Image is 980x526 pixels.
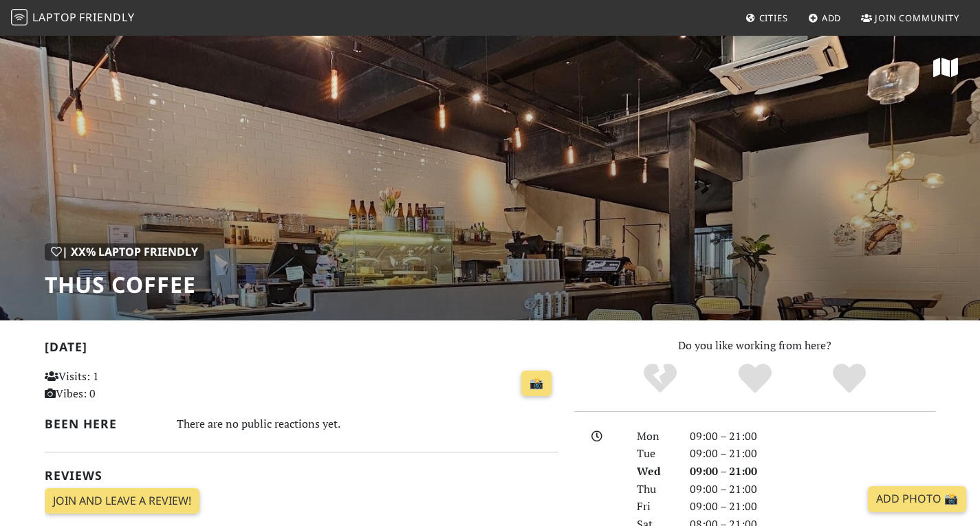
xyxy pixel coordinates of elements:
[803,6,847,30] a: Add
[613,362,708,396] div: No
[11,9,28,25] img: LaptopFriendly
[682,463,944,481] div: 09:00 – 21:00
[629,463,681,481] div: Wed
[682,445,944,463] div: 09:00 – 21:00
[45,368,205,403] p: Visits: 1 Vibes: 0
[740,6,794,30] a: Cities
[629,445,681,463] div: Tue
[856,6,965,30] a: Join Community
[682,428,944,446] div: 09:00 – 21:00
[32,10,77,25] span: Laptop
[79,10,134,25] span: Friendly
[574,337,936,355] p: Do you like working from here?
[11,6,135,30] a: LaptopFriendly LaptopFriendly
[629,428,681,446] div: Mon
[822,12,842,24] span: Add
[45,417,161,431] h2: Been here
[521,371,552,397] a: 📸
[45,468,558,483] h2: Reviews
[629,481,681,498] div: Thu
[708,362,803,396] div: Yes
[45,272,204,298] h1: Thus Coffee
[682,481,944,498] div: 09:00 – 21:00
[875,12,959,24] span: Join Community
[177,414,558,434] div: There are no public reactions yet.
[45,340,558,360] h2: [DATE]
[802,362,897,396] div: Definitely!
[682,498,944,516] div: 09:00 – 21:00
[629,498,681,516] div: Fri
[759,12,788,24] span: Cities
[45,488,199,514] a: Join and leave a review!
[868,486,966,512] a: Add Photo 📸
[45,243,204,261] div: | XX% Laptop Friendly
